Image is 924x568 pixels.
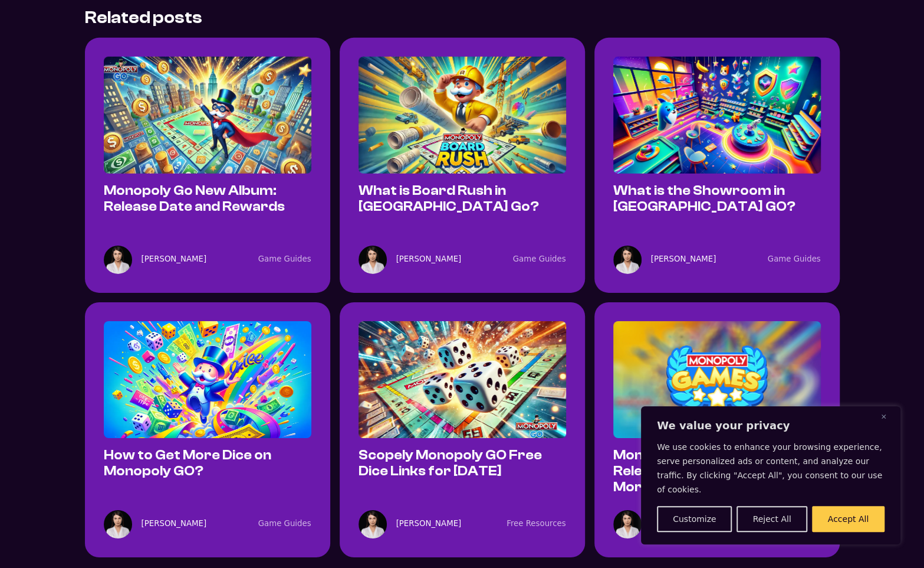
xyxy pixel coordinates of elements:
[359,321,566,438] img: Monopoly GO free dice links
[359,448,542,479] a: Scopely Monopoly GO Free Dice Links for [DATE]
[657,419,884,433] p: We value your privacy
[142,253,207,266] a: [PERSON_NAME]
[396,517,462,531] a: [PERSON_NAME]
[104,321,311,438] img: Monopoly GO more Dice
[768,254,821,263] a: Game Guides
[104,57,311,174] img: New album release date in Monopoly GO
[881,414,886,419] img: Close
[613,321,821,438] img: Monopoly games album
[657,506,732,532] button: Customize
[507,519,565,528] a: Free Resources
[613,57,821,174] img: Showroom in Monopoly GO
[513,254,566,263] a: Game Guides
[142,517,207,531] a: [PERSON_NAME]
[613,448,798,495] a: Monopoly Games Album: Release Date, Rewards and More
[258,254,311,263] a: Game Guides
[359,57,566,174] img: Board Rush in Monopoly GO
[736,506,807,532] button: Reject All
[359,510,387,538] img: <img alt='Avatar image of Ivana Kegalj' src='https://secure.gravatar.com/avatar/d90b627804aa50d84...
[881,409,895,423] button: Close
[359,183,539,214] a: What is Board Rush in [GEOGRAPHIC_DATA] Go?
[104,246,132,274] img: <img alt='Avatar image of Ivana Kegalj' src='https://secure.gravatar.com/avatar/d90b627804aa50d84...
[641,406,900,544] div: We value your privacy
[104,510,132,538] img: <img alt='Avatar image of Ivana Kegalj' src='https://secure.gravatar.com/avatar/d90b627804aa50d84...
[359,246,387,274] img: <img alt='Avatar image of Ivana Kegalj' src='https://secure.gravatar.com/avatar/d90b627804aa50d84...
[657,440,884,497] p: We use cookies to enhance your browsing experience, serve personalized ads or content, and analyz...
[85,8,202,28] h2: Related posts
[613,183,795,214] a: What is the Showroom in [GEOGRAPHIC_DATA] GO?
[104,183,285,214] a: Monopoly Go New Album: Release Date and Rewards
[651,253,716,266] a: [PERSON_NAME]
[812,506,884,532] button: Accept All
[613,510,642,538] img: <img alt='Avatar image of Ivana Kegalj' src='https://secure.gravatar.com/avatar/d90b627804aa50d84...
[396,253,462,266] a: [PERSON_NAME]
[258,519,311,528] a: Game Guides
[104,448,271,479] a: How to Get More Dice on Monopoly GO?
[613,246,642,274] img: <img alt='Avatar image of Ivana Kegalj' src='https://secure.gravatar.com/avatar/d90b627804aa50d84...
